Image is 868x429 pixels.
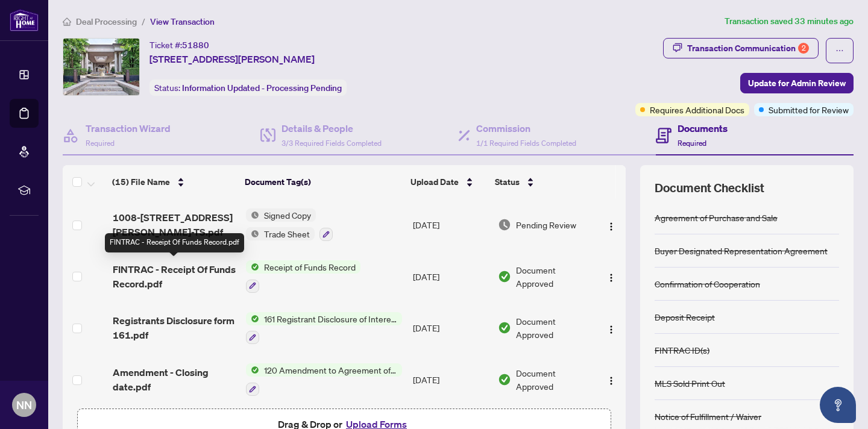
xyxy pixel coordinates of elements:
img: Logo [606,222,616,231]
button: Transaction Communication2 [663,38,819,58]
span: Document Approved [516,263,591,290]
span: [STREET_ADDRESS][PERSON_NAME] [149,52,315,66]
span: NN [16,396,32,413]
span: 1/1 Required Fields Completed [476,139,576,148]
img: Logo [606,325,616,334]
span: Signed Copy [259,208,316,222]
button: Update for Admin Review [740,73,854,93]
span: Amendment - Closing date.pdf [113,365,237,394]
button: Status IconReceipt of Funds Record [246,260,360,293]
li: / [142,14,145,28]
span: Deal Processing [76,16,137,27]
img: Status Icon [246,208,259,222]
img: Document Status [498,270,511,283]
span: Requires Additional Docs [650,103,744,116]
img: Document Status [498,321,511,334]
span: 120 Amendment to Agreement of Purchase and Sale [259,363,402,377]
span: Registrants Disclosure form 161.pdf [113,313,237,342]
span: Trade Sheet [259,227,315,240]
button: Status IconSigned CopyStatus IconTrade Sheet [246,208,333,241]
span: Submitted for Review [769,103,849,116]
th: Status [490,165,593,199]
img: IMG-C12359080_1.jpg [63,39,139,95]
div: Status: [149,80,347,96]
th: Document Tag(s) [240,165,406,199]
div: FINTRAC - Receipt Of Funds Record.pdf [105,233,244,252]
h4: Commission [476,121,576,136]
span: Document Approved [516,366,591,393]
th: Upload Date [406,165,490,199]
td: [DATE] [408,199,493,251]
button: Status Icon120 Amendment to Agreement of Purchase and Sale [246,363,402,396]
span: 1008-[STREET_ADDRESS][PERSON_NAME]-TS.pdf [113,210,237,239]
img: Status Icon [246,363,259,377]
img: Logo [606,376,616,386]
span: Status [495,175,520,189]
h4: Documents [678,121,728,136]
h4: Details & People [281,121,382,136]
span: Required [86,139,115,148]
span: Document Checklist [655,180,764,196]
span: (15) File Name [112,175,170,189]
button: Status Icon161 Registrant Disclosure of Interest - Disposition ofProperty [246,312,402,345]
span: 161 Registrant Disclosure of Interest - Disposition ofProperty [259,312,402,325]
img: Status Icon [246,227,259,240]
div: Notice of Fulfillment / Waiver [655,410,761,423]
div: MLS Sold Print Out [655,377,725,390]
span: Document Approved [516,315,591,341]
div: Confirmation of Cooperation [655,277,760,290]
span: FINTRAC - Receipt Of Funds Record.pdf [113,262,237,291]
img: Document Status [498,218,511,231]
td: [DATE] [408,251,493,302]
div: 2 [798,43,809,54]
button: Logo [602,370,621,389]
span: ellipsis [835,46,844,55]
button: Logo [602,267,621,286]
th: (15) File Name [107,165,240,199]
h4: Transaction Wizard [86,121,171,136]
img: Status Icon [246,260,259,274]
span: home [63,17,71,26]
span: 3/3 Required Fields Completed [281,139,382,148]
div: Ticket #: [149,38,209,52]
div: Deposit Receipt [655,310,715,324]
img: Document Status [498,373,511,386]
span: Information Updated - Processing Pending [182,83,342,93]
span: View Transaction [150,16,215,27]
span: Receipt of Funds Record [259,260,360,274]
button: Open asap [820,387,856,423]
img: logo [10,9,39,31]
div: Buyer Designated Representation Agreement [655,244,828,257]
button: Logo [602,215,621,234]
td: [DATE] [408,302,493,354]
article: Transaction saved 33 minutes ago [725,14,854,28]
button: Logo [602,318,621,337]
span: Update for Admin Review [748,74,846,93]
span: 51880 [182,40,209,51]
div: Transaction Communication [687,39,809,58]
div: Agreement of Purchase and Sale [655,211,778,224]
div: FINTRAC ID(s) [655,343,709,357]
span: Pending Review [516,218,576,231]
span: Upload Date [410,175,459,189]
img: Logo [606,273,616,283]
span: Required [678,139,706,148]
img: Status Icon [246,312,259,325]
td: [DATE] [408,354,493,406]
